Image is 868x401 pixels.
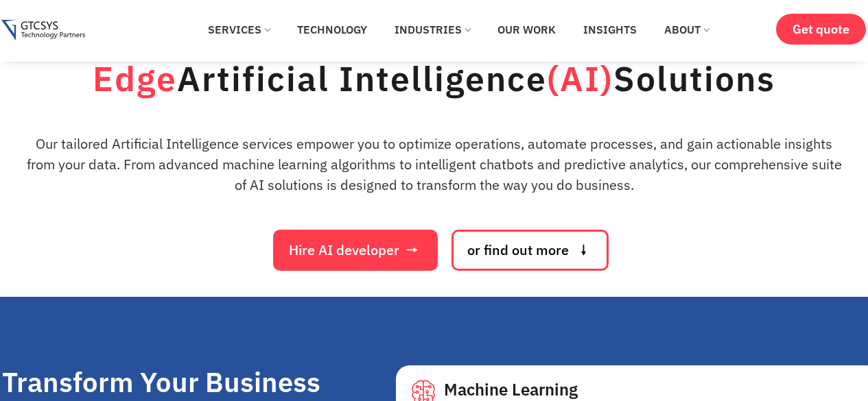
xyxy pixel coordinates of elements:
a: Insights [573,14,647,45]
p: Our tailored Artificial Intelligence services empower you to optimize operations, automate proces... [23,134,846,195]
span: Hire AI developer [289,243,399,257]
a: Technology [287,14,377,45]
a: Our Work [487,14,566,45]
span: (AI) [547,56,613,101]
a: About [654,14,719,45]
img: Gtcsys logo [1,20,84,41]
a: Industries [384,14,480,45]
a: Hire AI developer [273,230,438,271]
span: or find out more [467,243,569,257]
h1: Supercharge Business with Artificial Intelligence Solutions [45,17,823,99]
a: or find out more [451,230,609,271]
span: Machine Learning [444,378,578,400]
a: Get quote [776,14,866,45]
a: Services [198,14,280,45]
span: Get quote [793,22,849,36]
